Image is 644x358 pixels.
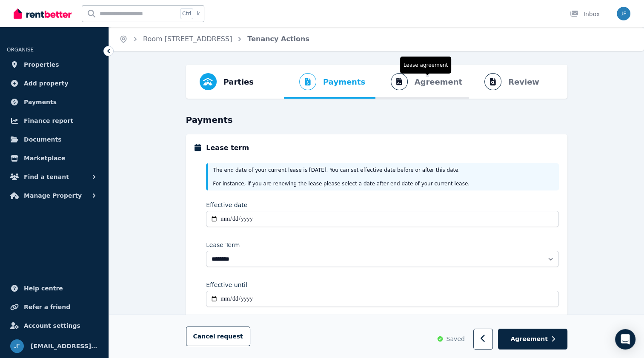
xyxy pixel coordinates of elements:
nav: Breadcrumb [109,27,320,51]
button: Find a tenant [7,168,102,185]
span: Parties [223,76,254,88]
div: The end date of your current lease is [DATE] . You can set effective date before or after this da... [206,163,558,190]
h5: Lease term [206,143,249,153]
span: Refer a friend [24,302,70,312]
span: [EMAIL_ADDRESS][DOMAIN_NAME] [31,341,98,351]
span: Marketplace [24,153,65,163]
span: Finance report [24,116,73,126]
button: Cancelrequest [186,327,250,347]
label: Effective until [206,281,247,289]
a: Documents [7,131,102,148]
span: Agreement [415,76,463,88]
span: Help centre [24,283,63,293]
img: jfamproperty@gmail.com [617,7,630,20]
span: Manage Property [24,190,82,201]
img: RentBetter [14,7,72,20]
a: Account settings [7,317,102,334]
span: Agreement [510,335,548,344]
span: Documents [24,134,62,145]
span: Add property [24,78,69,88]
span: Saved [446,335,464,344]
a: Properties [7,56,102,73]
span: Properties [24,60,59,70]
img: jfamproperty@gmail.com [10,339,24,353]
span: ORGANISE [7,47,34,53]
nav: Progress [186,65,567,99]
span: Payments [24,97,57,107]
a: Marketplace [7,150,102,167]
div: Inbox [570,10,600,18]
span: Ctrl [180,8,193,19]
span: Find a tenant [24,172,69,182]
button: Parties [193,65,260,99]
span: Lease agreement [400,57,451,74]
span: Cancel [193,333,243,340]
span: request [217,332,243,341]
label: Effective date [206,201,247,209]
a: Refer a friend [7,298,102,315]
button: Agreement [498,329,567,350]
a: Tenancy Actions [247,35,309,43]
label: Lease Term [206,241,240,249]
span: Account settings [24,321,80,331]
a: Payments [7,94,102,111]
button: AgreementLease agreement [375,65,469,99]
a: Finance report [7,112,102,129]
span: k [197,10,200,17]
a: Help centre [7,280,102,297]
a: Room [STREET_ADDRESS] [143,35,232,43]
button: Manage Property [7,187,102,204]
div: Open Intercom Messenger [615,329,635,349]
a: Add property [7,75,102,92]
h3: Payments [186,114,567,126]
